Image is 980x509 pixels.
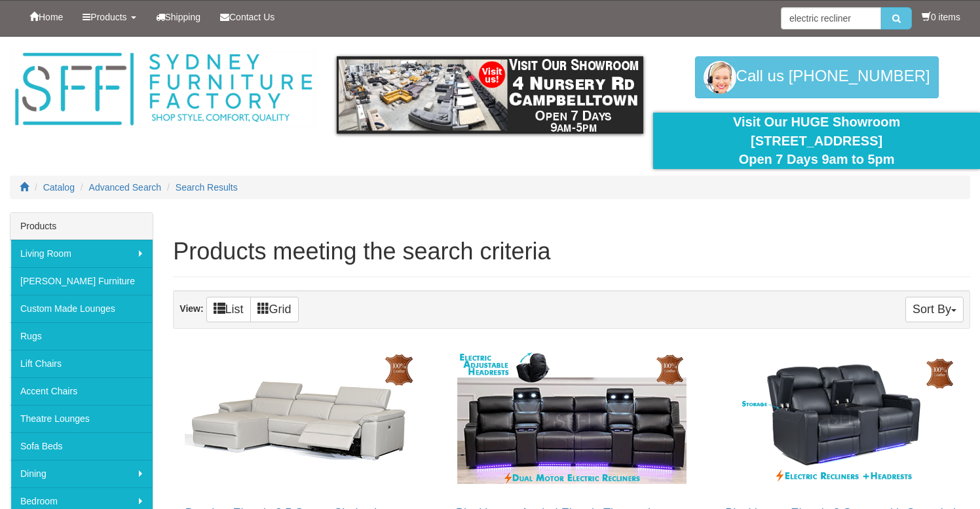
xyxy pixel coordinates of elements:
[781,7,881,29] input: Site search
[20,1,73,33] a: Home
[10,213,153,240] div: Products
[10,50,317,129] img: Sydney Furniture Factory
[10,295,153,322] a: Custom Made Lounges
[10,405,153,432] a: Theatre Lounges
[176,182,238,193] a: Search Results
[922,10,960,24] li: 0 items
[10,322,153,350] a: Rugs
[206,297,251,322] a: List
[179,303,203,314] strong: View:
[73,1,145,33] a: Products
[10,267,153,295] a: [PERSON_NAME] Furniture
[229,12,274,22] span: Contact Us
[90,12,126,22] span: Products
[43,182,75,193] a: Catalog
[10,432,153,460] a: Sofa Beds
[337,56,644,134] img: showroom.gif
[10,240,153,267] a: Living Room
[10,460,153,487] a: Dining
[250,297,299,322] a: Grid
[663,113,970,169] div: Visit Our HUGE Showroom [STREET_ADDRESS] Open 7 Days 9am to 5pm
[905,297,964,322] button: Sort By
[454,349,690,493] img: Blockbuster Angled Electric Theatre Lounge in 100% Leather
[10,377,153,405] a: Accent Chairs
[726,349,962,493] img: Blockbuster Electric 2 Seater with Console in 100% Leather
[89,182,162,193] a: Advanced Search
[39,12,63,22] span: Home
[10,350,153,377] a: Lift Chairs
[181,349,417,493] img: Bayview Electric 3.5 Seater Chaise Lounge in 100% Leather
[146,1,211,33] a: Shipping
[165,12,201,22] span: Shipping
[210,1,284,33] a: Contact Us
[173,238,970,265] h1: Products meeting the search criteria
